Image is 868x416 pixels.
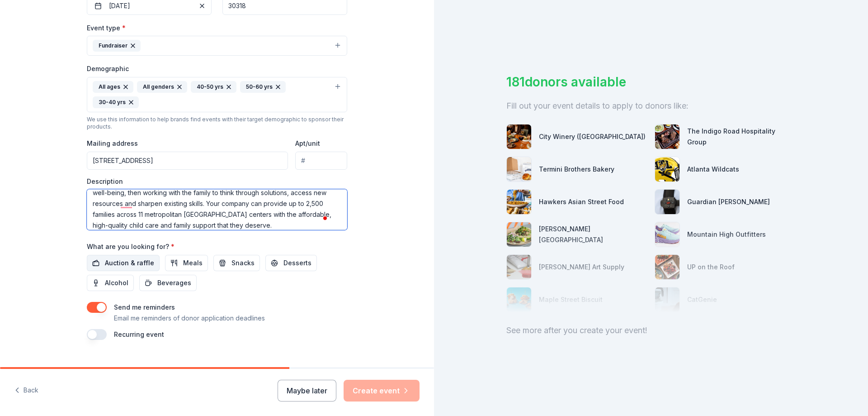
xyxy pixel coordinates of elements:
div: See more after you create your event! [506,323,796,338]
div: All ages [93,81,133,93]
div: The Indigo Road Hospitality Group [687,126,796,148]
button: Snacks [213,255,260,271]
img: photo for Guardian Angel Device [655,190,679,214]
span: Snacks [231,258,255,268]
label: Recurring event [114,330,164,338]
div: 40-50 yrs [191,81,236,93]
div: Fundraiser [93,40,141,52]
span: Desserts [283,258,311,268]
input: # [295,152,347,170]
img: photo for Termini Brothers Bakery [507,157,531,182]
div: We use this information to help brands find events with their target demographic to sponsor their... [87,116,347,130]
div: 30-40 yrs [93,96,139,108]
div: Fill out your event details to apply to donors like: [506,99,796,113]
button: Beverages [139,275,197,291]
img: photo for The Indigo Road Hospitality Group [655,124,679,149]
span: Meals [183,258,203,268]
div: All genders [137,81,187,93]
textarea: To enrich screen reader interactions, please activate Accessibility in Grammarly extension settings [87,189,347,230]
p: Email me reminders of donor application deadlines [114,313,265,324]
button: Fundraiser [87,36,347,56]
img: photo for City Winery (Atlanta) [507,124,531,149]
label: Event type [87,24,126,33]
span: Beverages [157,277,191,288]
label: Send me reminders [114,303,175,311]
div: City Winery ([GEOGRAPHIC_DATA]) [539,131,646,142]
div: 50-60 yrs [240,81,286,93]
button: Desserts [265,255,317,271]
button: Auction & raffle [87,255,160,271]
button: Back [14,381,38,400]
div: Hawkers Asian Street Food [539,196,624,207]
button: All agesAll genders40-50 yrs50-60 yrs30-40 yrs [87,77,347,112]
button: Meals [165,255,208,271]
label: What are you looking for? [87,242,175,251]
div: Guardian [PERSON_NAME] [687,196,770,207]
img: photo for Hawkers Asian Street Food [507,190,531,214]
img: photo for Atlanta Wildcats [655,157,679,182]
label: Mailing address [87,139,138,148]
button: Maybe later [278,380,336,402]
span: Auction & raffle [105,258,154,268]
div: 181 donors available [506,72,796,91]
span: Alcohol [105,277,128,288]
label: Demographic [87,64,129,73]
input: Enter a US address [87,152,288,170]
label: Description [87,177,123,186]
div: Atlanta Wildcats [687,164,739,175]
div: Termini Brothers Bakery [539,164,614,175]
label: Apt/unit [295,139,320,148]
button: Alcohol [87,275,134,291]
